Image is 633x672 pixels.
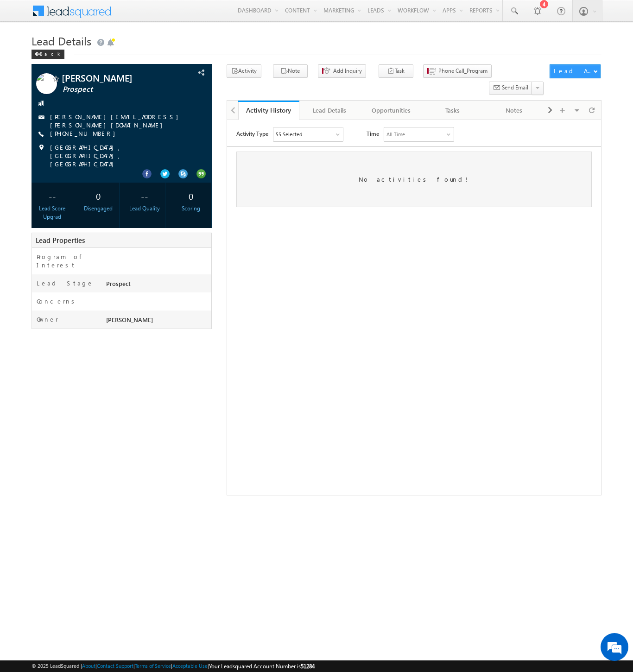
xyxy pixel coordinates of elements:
div: Lead Actions [554,67,593,75]
div: All Time [159,10,178,19]
a: Contact Support [97,663,133,669]
span: Phone Call_Program [438,67,487,75]
div: Tasks [430,105,475,116]
label: Lead Stage [37,279,94,287]
div: Disengaged [80,204,117,213]
img: Profile photo [36,73,57,97]
span: Your Leadsquared Account Number is [209,663,315,670]
a: [PERSON_NAME][EMAIL_ADDRESS][PERSON_NAME][DOMAIN_NAME] [50,113,183,129]
div: Notes [491,105,536,116]
a: Back [32,49,69,57]
a: Terms of Service [135,663,171,669]
div: Scoring [172,204,209,213]
label: Program of Interest [37,253,97,269]
button: Task [379,64,413,78]
div: 55 Selected [49,10,75,19]
button: Send Email [489,82,532,95]
button: Note [273,64,308,78]
div: 0 [80,187,117,204]
span: Prospect [63,85,174,94]
button: Activity [227,64,261,78]
span: Add Inquiry [333,67,362,75]
button: Phone Call_Program [423,64,492,78]
a: Activity History [238,101,299,120]
span: © 2025 LeadSquared | | | | | [32,662,315,671]
div: Opportunities [368,105,414,116]
div: Lead Score Upgrad [34,204,70,221]
a: Tasks [422,101,483,120]
span: Time [139,7,152,21]
div: Lead Details [307,105,352,116]
span: [PERSON_NAME] [62,73,173,82]
span: Activity Type [9,7,41,21]
button: Add Inquiry [318,64,366,78]
label: Owner [37,315,58,323]
span: Lead Properties [36,235,85,245]
a: Notes [483,101,544,120]
a: Lead Details [299,101,361,120]
div: No activities found! [9,32,365,87]
span: 51284 [301,663,315,670]
span: [PHONE_NUMBER] [50,129,120,139]
a: Acceptable Use [172,663,208,669]
div: 0 [172,187,209,204]
div: Sales Activity,Program,Email Bounced,Email Link Clicked,Email Marked Spam & 50 more.. [46,7,116,21]
a: Opportunities [361,101,422,120]
span: [PERSON_NAME] [106,316,153,323]
span: Lead Details [32,33,91,48]
div: -- [34,187,70,204]
a: About [82,663,95,669]
div: Activity History [245,106,292,114]
div: Prospect [104,279,211,292]
label: Concerns [37,297,78,305]
span: Send Email [502,83,528,92]
div: -- [127,187,163,204]
span: [GEOGRAPHIC_DATA], [GEOGRAPHIC_DATA], [GEOGRAPHIC_DATA] [50,143,195,168]
div: Lead Quality [127,204,163,213]
button: Lead Actions [550,64,601,78]
div: Back [32,50,64,59]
